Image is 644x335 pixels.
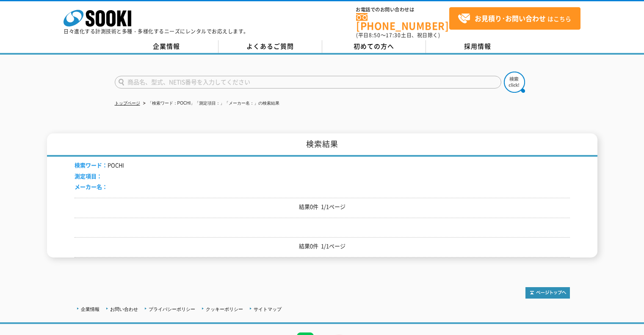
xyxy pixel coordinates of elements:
[75,242,570,251] p: 結果0件 1/1ページ
[115,40,218,53] a: 企業情報
[369,31,381,39] span: 8:50
[356,31,440,39] span: (平日 ～ 土日、祝日除く)
[386,31,401,39] span: 17:30
[75,202,570,211] p: 結果0件 1/1ページ
[110,307,138,312] a: お問い合わせ
[75,161,124,170] li: POCHI
[149,307,195,312] a: プライバシーポリシー
[64,29,249,34] p: 日々進化する計測技術と多種・多様化するニーズにレンタルでお応えします。
[218,40,322,53] a: よくあるご質問
[475,13,546,23] strong: お見積り･お問い合わせ
[141,99,280,108] li: 「検索ワード：POCHI」「測定項目：」「メーカー名：」の検索結果
[356,13,449,30] a: [PHONE_NUMBER]
[75,183,108,191] span: メーカー名：
[504,72,525,93] img: btn_search.png
[354,42,394,51] span: 初めての方へ
[75,172,102,180] span: 測定項目：
[75,161,108,169] span: 検索ワード：
[449,7,580,30] a: お見積り･お問い合わせはこちら
[254,307,282,312] a: サイトマップ
[525,287,570,299] img: トップページへ
[322,40,426,53] a: 初めての方へ
[115,101,140,105] a: トップページ
[115,76,501,89] input: 商品名、型式、NETIS番号を入力してください
[426,40,530,53] a: 採用情報
[206,307,243,312] a: クッキーポリシー
[356,7,449,12] span: お電話でのお問い合わせは
[81,307,100,312] a: 企業情報
[458,12,571,25] span: はこちら
[47,133,597,157] h1: 検索結果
